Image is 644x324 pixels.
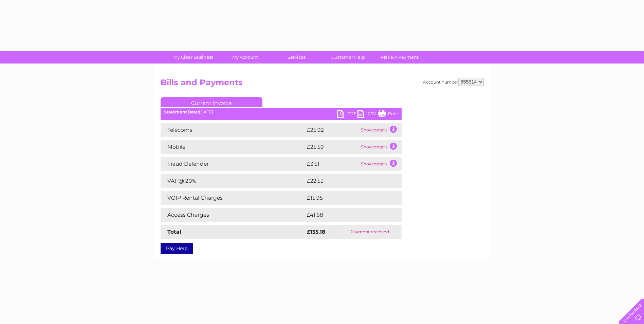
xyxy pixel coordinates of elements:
td: Show details [359,123,402,137]
td: Payment received [338,225,401,239]
a: My Clear Business [165,51,221,64]
td: £22.53 [305,174,388,188]
td: £41.68 [305,208,387,222]
td: Access Charges [161,208,305,222]
td: £3.51 [305,157,359,171]
a: Services [269,51,325,64]
td: Telecoms [161,123,305,137]
td: Fraud Defender [161,157,305,171]
td: Show details [359,157,402,171]
a: CSV [357,110,378,120]
a: Make A Payment [372,51,428,64]
a: Customer Help [320,51,376,64]
td: VOIP Rental Charges [161,191,305,205]
td: £25.92 [305,123,359,137]
td: £15.95 [305,191,387,205]
a: PDF [337,110,357,120]
a: Current Invoice [161,97,262,107]
td: £25.59 [305,140,359,154]
b: Statement Date: [164,109,199,114]
a: Pay Here [161,243,193,254]
strong: Total [167,229,181,235]
a: Print [378,110,398,120]
a: My Account [217,51,273,64]
strong: £135.18 [307,229,325,235]
td: Show details [359,140,402,154]
td: Mobile [161,140,305,154]
h2: Bills and Payments [161,78,484,91]
div: [DATE] [161,110,402,114]
div: Account number [423,78,484,86]
td: VAT @ 20% [161,174,305,188]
